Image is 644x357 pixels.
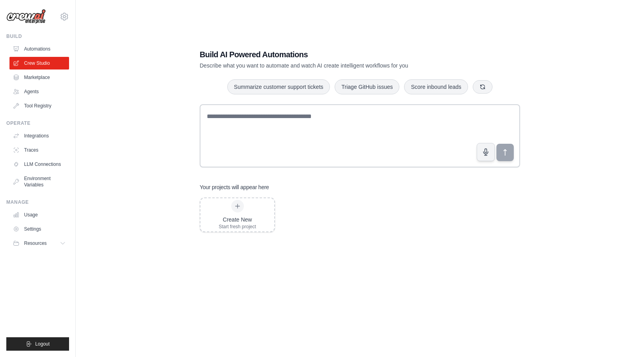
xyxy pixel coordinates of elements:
a: Automations [9,43,69,55]
a: LLM Connections [9,158,69,171]
button: Summarize customer support tickets [227,79,330,94]
a: Crew Studio [9,57,69,70]
button: Triage GitHub issues [335,79,399,94]
span: Resources [24,240,47,246]
button: Get new suggestions [473,80,492,94]
p: Describe what you want to automate and watch AI create intelligent workflows for you [200,62,465,70]
a: Tool Registry [9,100,69,112]
h3: Your projects will appear here [200,183,269,191]
div: Create New [219,216,256,224]
button: Score inbound leads [404,79,468,94]
span: Logout [35,341,50,347]
button: Resources [9,237,69,250]
a: Traces [9,144,69,156]
a: Environment Variables [9,172,69,191]
a: Settings [9,223,69,235]
img: Logo [6,9,46,24]
div: Operate [6,120,69,126]
a: Usage [9,209,69,221]
div: Manage [6,199,69,205]
a: Agents [9,85,69,98]
a: Marketplace [9,71,69,84]
div: Build [6,33,69,39]
button: Click to speak your automation idea [477,143,495,161]
button: Logout [6,337,69,351]
h1: Build AI Powered Automations [200,49,465,60]
div: Start fresh project [219,224,256,230]
a: Integrations [9,130,69,142]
